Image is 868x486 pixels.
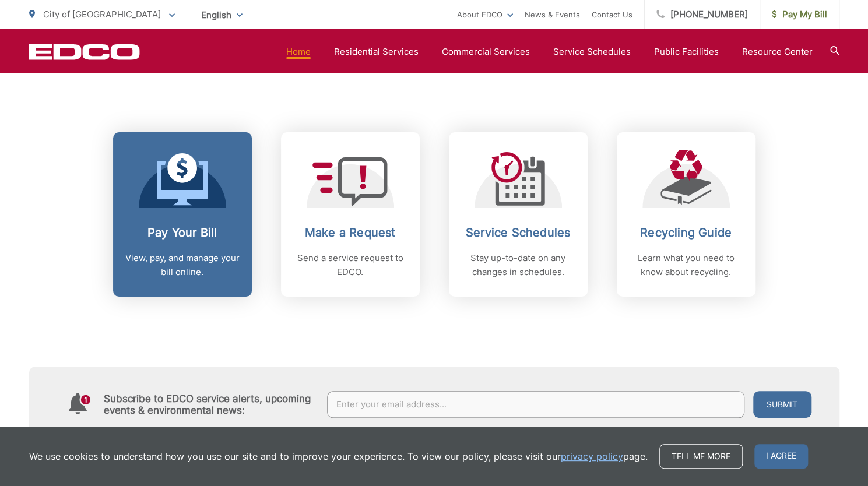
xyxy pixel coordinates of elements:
[654,45,719,59] a: Public Facilities
[125,226,240,240] h2: Pay Your Bill
[113,132,252,297] a: Pay Your Bill View, pay, and manage your bill online.
[553,45,631,59] a: Service Schedules
[525,8,580,22] a: News & Events
[742,45,813,59] a: Resource Center
[281,132,420,297] a: Make a Request Send a service request to EDCO.
[293,226,408,240] h2: Make a Request
[561,449,623,463] a: privacy policy
[753,391,811,418] button: Submit
[29,449,648,463] p: We use cookies to understand how you use our site and to improve your experience. To view our pol...
[628,251,744,279] p: Learn what you need to know about recycling.
[461,226,576,240] h2: Service Schedules
[293,251,408,279] p: Send a service request to EDCO.
[286,45,311,59] a: Home
[457,8,513,22] a: About EDCO
[659,444,743,469] a: Tell me more
[754,444,808,469] span: I agree
[29,44,140,60] a: EDCD logo. Return to the homepage.
[592,8,632,22] a: Contact Us
[43,9,161,20] span: City of [GEOGRAPHIC_DATA]
[449,132,588,297] a: Service Schedules Stay up-to-date on any changes in schedules.
[334,45,419,59] a: Residential Services
[104,393,316,416] h4: Subscribe to EDCO service alerts, upcoming events & environmental news:
[327,391,744,418] input: Enter your email address...
[628,226,744,240] h2: Recycling Guide
[617,132,755,297] a: Recycling Guide Learn what you need to know about recycling.
[772,8,827,22] span: Pay My Bill
[442,45,530,59] a: Commercial Services
[192,5,251,25] span: English
[125,251,240,279] p: View, pay, and manage your bill online.
[461,251,576,279] p: Stay up-to-date on any changes in schedules.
